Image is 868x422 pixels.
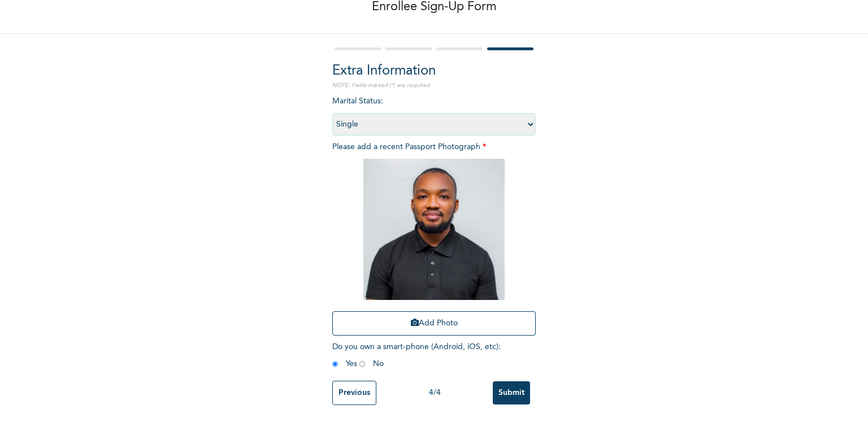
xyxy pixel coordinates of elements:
input: Previous [332,381,376,405]
div: 4 / 4 [376,387,493,399]
p: NOTE: Fields marked (*) are required [332,81,536,90]
span: Marital Status : [332,97,536,128]
input: Submit [493,381,530,404]
span: Do you own a smart-phone (Android, iOS, etc) : Yes No [332,343,501,368]
h2: Extra Information [332,61,536,81]
button: Add Photo [332,311,536,336]
span: Please add a recent Passport Photograph [332,143,536,341]
img: Crop [363,159,505,300]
